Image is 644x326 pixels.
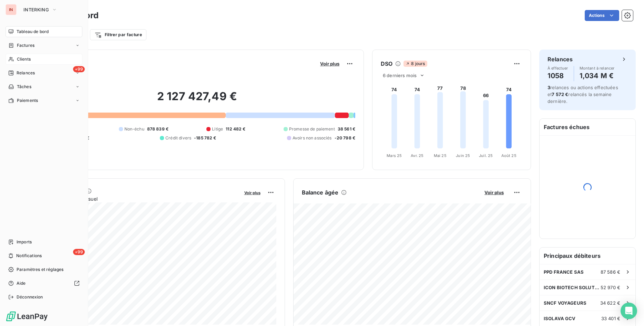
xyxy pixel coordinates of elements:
[544,285,601,290] span: ICON BIOTECH SOLUTION
[548,55,573,63] h6: Relances
[147,126,168,132] span: 878 839 €
[383,73,417,78] span: 6 derniers mois
[23,7,49,12] span: INTERKING
[387,153,402,158] tspan: Mars 25
[6,67,82,78] a: +99Relances
[548,70,568,81] h4: 1058
[6,264,82,275] a: Paramètres et réglages
[17,294,43,300] span: Déconnexion
[320,61,339,66] span: Voir plus
[17,42,34,49] span: Factures
[6,236,82,248] a: Imports
[165,135,191,141] span: Crédit divers
[6,54,82,65] a: Clients
[6,95,82,106] a: Paiements
[17,266,63,273] span: Paramètres et réglages
[580,70,615,81] h4: 1,034 M €
[6,4,17,15] div: IN
[540,248,635,264] h6: Principaux débiteurs
[601,285,620,290] span: 52 970 €
[17,97,38,104] span: Paiements
[212,126,223,132] span: Litige
[17,84,31,90] span: Tâches
[90,29,146,40] button: Filtrer par facture
[601,269,620,275] span: 87 586 €
[124,126,144,132] span: Non-échu
[621,303,637,319] div: Open Intercom Messenger
[17,56,31,62] span: Clients
[39,195,239,202] span: Chiffre d'affaires mensuel
[381,60,392,68] h6: DSO
[6,26,82,37] a: Tableau de bord
[244,190,260,195] span: Voir plus
[17,70,35,76] span: Relances
[552,92,568,97] span: 7 572 €
[600,300,620,306] span: 34 622 €
[456,153,470,158] tspan: Juin 25
[544,300,586,306] span: SNCF VOYAGEURS
[403,61,427,67] span: 8 jours
[479,153,493,158] tspan: Juil. 25
[585,10,619,21] button: Actions
[17,29,49,35] span: Tableau de bord
[482,189,506,196] button: Voir plus
[544,316,576,321] span: ISOLAVA GCV
[73,66,85,72] span: +99
[335,135,355,141] span: -20 798 €
[39,90,355,110] h2: 2 127 427,49 €
[338,126,355,132] span: 38 561 €
[580,66,615,70] span: Montant à relancer
[601,316,620,321] span: 33 401 €
[73,249,85,255] span: +99
[6,81,82,92] a: Tâches
[544,269,584,275] span: PPD FRANCE SAS
[540,119,635,135] h6: Factures échues
[501,153,517,158] tspan: Août 25
[289,126,335,132] span: Promesse de paiement
[484,190,504,195] span: Voir plus
[17,239,32,245] span: Imports
[302,188,339,197] h6: Balance âgée
[242,189,263,196] button: Voir plus
[548,85,618,104] span: relances ou actions effectuées et relancés la semaine dernière.
[16,253,42,259] span: Notifications
[194,135,216,141] span: -185 782 €
[226,126,245,132] span: 112 482 €
[318,61,341,67] button: Voir plus
[411,153,423,158] tspan: Avr. 25
[17,280,26,286] span: Aide
[6,311,48,322] img: Logo LeanPay
[293,135,332,141] span: Avoirs non associés
[6,278,82,289] a: Aide
[6,40,82,51] a: Factures
[434,153,447,158] tspan: Mai 25
[548,85,550,90] span: 3
[548,66,568,70] span: À effectuer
